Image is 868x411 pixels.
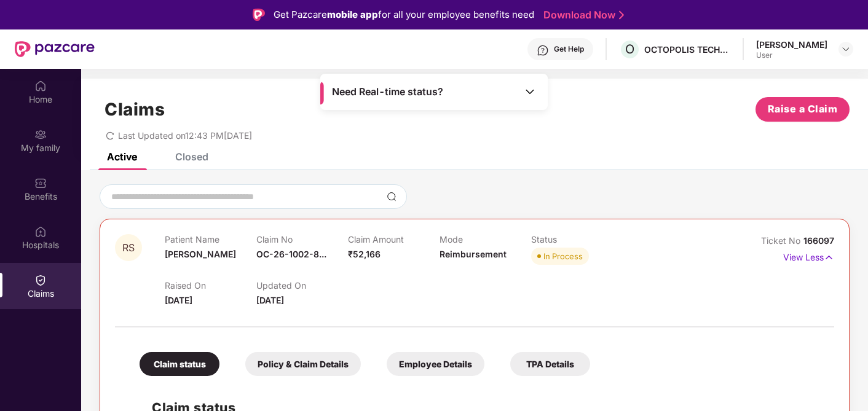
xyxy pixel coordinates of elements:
p: Claim No [256,234,348,245]
span: [DATE] [256,295,284,305]
p: Updated On [256,280,348,291]
div: [PERSON_NAME] [756,39,827,50]
h1: Claims [105,99,165,120]
span: Ticket No [761,235,803,246]
span: [DATE] [165,295,192,305]
img: svg+xml;base64,PHN2ZyBpZD0iU2VhcmNoLTMyeDMyIiB4bWxucz0iaHR0cDovL3d3dy53My5vcmcvMjAwMC9zdmciIHdpZH... [387,192,397,202]
strong: mobile app [327,9,378,20]
div: Active [107,151,137,163]
img: Stroke [619,9,624,22]
p: Patient Name [165,234,256,245]
p: Mode [440,234,531,245]
div: Closed [175,151,208,163]
div: Policy & Claim Details [245,352,361,376]
a: Download Now [543,9,620,22]
img: svg+xml;base64,PHN2ZyB3aWR0aD0iMjAiIGhlaWdodD0iMjAiIHZpZXdCb3g9IjAgMCAyMCAyMCIgZmlsbD0ibm9uZSIgeG... [34,128,47,141]
img: svg+xml;base64,PHN2ZyBpZD0iQ2xhaW0iIHhtbG5zPSJodHRwOi8vd3d3LnczLm9yZy8yMDAwL3N2ZyIgd2lkdGg9IjIwIi... [34,274,47,286]
img: svg+xml;base64,PHN2ZyBpZD0iQmVuZWZpdHMiIHhtbG5zPSJodHRwOi8vd3d3LnczLm9yZy8yMDAwL3N2ZyIgd2lkdGg9Ij... [34,177,47,189]
span: RS [122,243,135,253]
span: 166097 [803,235,834,246]
div: Employee Details [387,352,484,376]
span: Last Updated on 12:43 PM[DATE] [118,130,252,141]
p: View Less [783,248,834,264]
div: User [756,50,827,60]
div: Get Help [554,44,584,54]
div: In Process [543,250,583,262]
div: OCTOPOLIS TECHNOLOGIES PRIVATE LIMITED [644,44,730,55]
button: Raise a Claim [756,97,850,122]
span: Raise a Claim [768,101,838,117]
div: TPA Details [510,352,590,376]
div: Get Pazcare for all your employee benefits need [274,7,534,22]
img: Logo [253,9,265,21]
p: Raised On [165,280,256,291]
span: Need Real-time status? [332,85,443,98]
img: svg+xml;base64,PHN2ZyB4bWxucz0iaHR0cDovL3d3dy53My5vcmcvMjAwMC9zdmciIHdpZHRoPSIxNyIgaGVpZ2h0PSIxNy... [824,251,834,264]
img: svg+xml;base64,PHN2ZyBpZD0iSG9tZSIgeG1sbnM9Imh0dHA6Ly93d3cudzMub3JnLzIwMDAvc3ZnIiB3aWR0aD0iMjAiIG... [34,80,47,92]
span: O [625,42,634,57]
img: svg+xml;base64,PHN2ZyBpZD0iSG9zcGl0YWxzIiB4bWxucz0iaHR0cDovL3d3dy53My5vcmcvMjAwMC9zdmciIHdpZHRoPS... [34,225,47,238]
span: Reimbursement [440,249,507,259]
img: svg+xml;base64,PHN2ZyBpZD0iRHJvcGRvd24tMzJ4MzIiIHhtbG5zPSJodHRwOi8vd3d3LnczLm9yZy8yMDAwL3N2ZyIgd2... [841,44,851,54]
p: Status [531,234,623,245]
span: ₹52,166 [348,249,381,259]
img: New Pazcare Logo [15,41,95,57]
span: [PERSON_NAME] [165,249,236,259]
span: OC-26-1002-8... [256,249,326,259]
p: Claim Amount [348,234,440,245]
div: Claim status [140,352,219,376]
img: Toggle Icon [524,85,536,98]
img: svg+xml;base64,PHN2ZyBpZD0iSGVscC0zMngzMiIgeG1sbnM9Imh0dHA6Ly93d3cudzMub3JnLzIwMDAvc3ZnIiB3aWR0aD... [537,44,549,57]
span: redo [106,130,114,141]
